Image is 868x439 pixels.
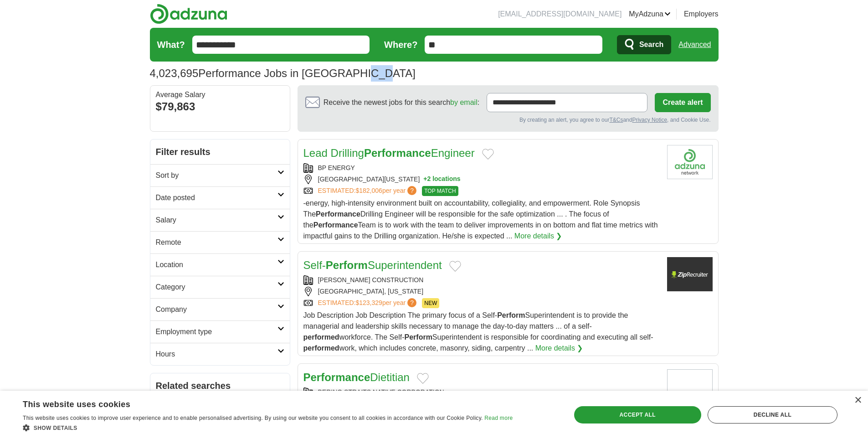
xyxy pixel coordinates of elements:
a: Read more, opens a new window [484,415,513,421]
div: Average Salary [156,91,284,98]
h2: Filter results [150,139,290,164]
a: Employers [684,9,719,20]
a: Sort by [150,164,290,186]
a: Location [150,253,290,276]
h2: Sort by [156,170,277,181]
img: Adzuna logo [150,4,227,24]
a: by email [450,98,478,106]
strong: Performance [364,147,431,159]
button: Add to favorite jobs [482,149,494,160]
strong: performed [303,344,339,352]
label: Where? [384,38,417,52]
span: $182,006 [355,187,382,194]
span: Job Description Job Description The primary focus of a Self- Superintendent is to provide the man... [303,311,653,352]
strong: Perform [405,333,432,341]
strong: Performance [316,210,360,218]
span: Receive the newest jobs for this search : [324,97,479,108]
div: Close [854,397,861,404]
button: Add to favorite jobs [417,373,429,384]
strong: Perform [326,259,368,271]
span: Search [639,36,663,54]
h2: Category [156,282,277,293]
a: Advanced [678,36,711,54]
span: Show details [34,425,77,431]
h2: Hours [156,349,277,360]
button: Search [617,35,671,54]
button: Create alert [655,93,710,112]
a: Salary [150,209,290,231]
h2: Remote [156,237,277,248]
a: Hours [150,343,290,365]
h2: Date posted [156,192,277,203]
a: Self-PerformSuperintendent [303,259,442,271]
div: BP ENERGY [303,163,660,173]
a: ESTIMATED:$123,329per year? [318,298,419,308]
a: More details ❯ [535,343,583,354]
div: Decline all [708,406,837,424]
a: MyAdzuna [629,9,671,20]
div: Show details [23,423,513,432]
a: Lead DrillingPerformanceEngineer [303,147,475,159]
span: ? [407,298,416,307]
span: NEW [422,298,439,308]
h1: Performance Jobs in [GEOGRAPHIC_DATA] [150,67,416,79]
strong: Perform [497,311,525,319]
div: This website uses cookies [23,396,490,410]
label: What? [157,38,185,52]
strong: Performance [303,371,370,383]
a: Privacy Notice [632,117,667,123]
div: [GEOGRAPHIC_DATA][US_STATE] [303,175,660,184]
img: Company logo [667,145,713,179]
span: ? [407,186,416,195]
strong: performed [303,333,339,341]
button: Add to favorite jobs [449,261,461,272]
a: Employment type [150,320,290,343]
span: This website uses cookies to improve user experience and to enable personalised advertising. By u... [23,415,483,421]
span: TOP MATCH [422,186,458,196]
a: ESTIMATED:$182,006per year? [318,186,419,196]
h2: Location [156,259,277,270]
img: Company logo [667,257,713,291]
div: [GEOGRAPHIC_DATA], [US_STATE] [303,287,660,296]
a: Category [150,276,290,298]
a: Date posted [150,186,290,209]
span: $123,329 [355,299,382,306]
strong: Performance [313,221,358,229]
h2: Company [156,304,277,315]
h2: Related searches [156,379,284,393]
a: More details ❯ [514,231,562,242]
a: BERING STRAITS NATIVE CORPORATION [318,388,444,396]
div: [PERSON_NAME] CONSTRUCTION [303,275,660,285]
span: + [423,175,427,184]
a: PerformanceDietitian [303,371,410,383]
button: +2 locations [423,175,460,184]
span: 4,023,695 [150,65,199,82]
a: T&Cs [609,117,623,123]
img: Bering Straits Native Corporation logo [667,369,713,403]
a: Company [150,298,290,320]
li: [EMAIL_ADDRESS][DOMAIN_NAME] [498,9,621,20]
h2: Salary [156,215,277,226]
h2: Employment type [156,326,277,337]
a: Remote [150,231,290,253]
div: Accept all [574,406,701,424]
div: By creating an alert, you agree to our and , and Cookie Use. [305,116,711,124]
span: -energy, high-intensity environment built on accountability, collegiality, and empowerment. Role ... [303,199,658,240]
div: $79,863 [156,98,284,115]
